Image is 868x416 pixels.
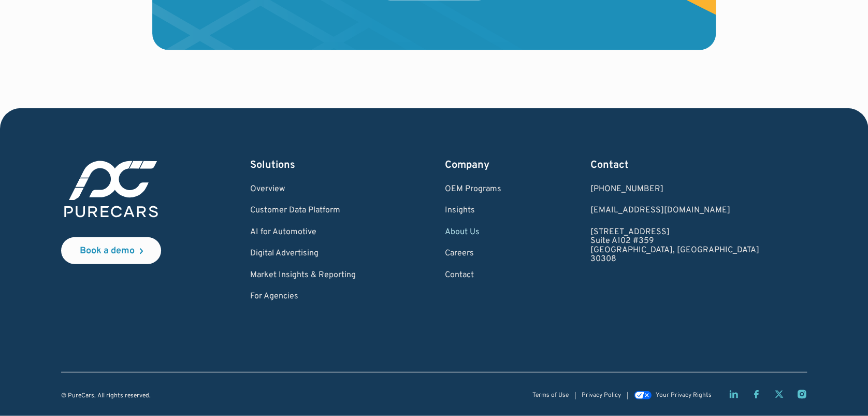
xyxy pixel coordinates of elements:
a: Terms of Use [532,392,569,399]
div: [PHONE_NUMBER] [590,185,759,194]
a: Twitter X page [774,389,784,399]
a: Email us [590,206,759,216]
div: Your Privacy Rights [656,392,712,399]
a: Contact [445,271,501,280]
a: Your Privacy Rights [634,392,712,399]
a: Instagram page [797,389,807,399]
div: © PureCars. All rights reserved. [61,393,151,399]
a: OEM Programs [445,185,501,194]
a: Privacy Policy [582,392,621,399]
div: Book a demo [80,247,135,256]
a: Digital Advertising [250,249,356,259]
img: purecars logo [61,158,161,221]
a: For Agencies [250,292,356,302]
a: AI for Automotive [250,228,356,237]
a: Overview [250,185,356,194]
a: Book a demo [61,237,161,264]
a: Market Insights & Reporting [250,271,356,280]
a: Facebook page [751,389,761,399]
a: LinkedIn page [728,389,739,399]
a: Careers [445,249,501,259]
a: [STREET_ADDRESS]Suite A102 #359[GEOGRAPHIC_DATA], [GEOGRAPHIC_DATA]30308 [590,228,759,264]
a: About Us [445,228,501,237]
a: Customer Data Platform [250,206,356,216]
div: Company [445,158,501,173]
a: Insights [445,206,501,216]
div: Solutions [250,158,356,173]
div: Contact [590,158,759,173]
